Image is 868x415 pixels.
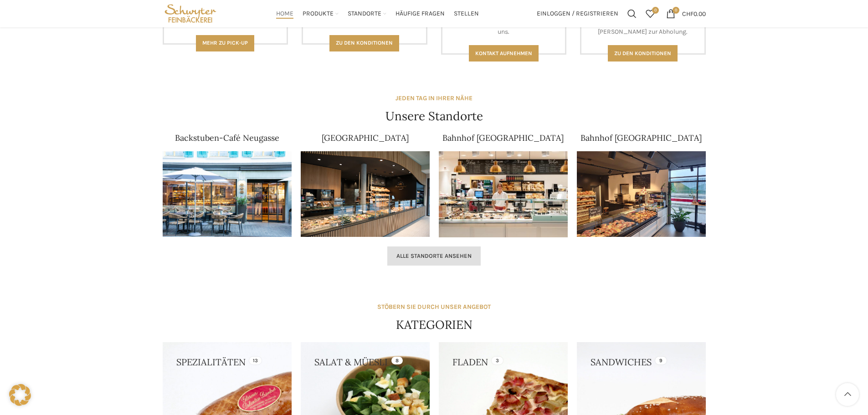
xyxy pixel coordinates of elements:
[396,252,472,260] span: Alle Standorte ansehen
[608,45,678,61] a: Zu den konditionen
[223,5,532,23] div: Main navigation
[395,5,445,23] a: Häufige Fragen
[641,5,659,23] div: Meine Wunschliste
[377,302,491,312] div: STÖBERN SIE DURCH UNSER ANGEBOT
[442,133,564,143] a: Bahnhof [GEOGRAPHIC_DATA]
[395,10,445,18] span: Häufige Fragen
[682,10,693,17] span: CHF
[454,10,479,18] span: Stellen
[202,40,248,46] span: Mehr zu Pick-Up
[580,133,702,143] a: Bahnhof [GEOGRAPHIC_DATA]
[336,40,393,46] span: Zu den Konditionen
[196,35,254,51] a: Mehr zu Pick-Up
[396,317,473,333] h4: KATEGORIEN
[532,5,623,23] a: Einloggen / Registrieren
[836,383,859,406] a: Scroll to top button
[641,5,659,23] a: 0
[329,35,399,51] a: Zu den Konditionen
[623,5,641,23] a: Suchen
[469,45,539,61] a: Kontakt aufnehmen
[475,50,532,56] span: Kontakt aufnehmen
[276,10,293,18] span: Home
[614,50,671,56] span: Zu den konditionen
[348,10,381,18] span: Standorte
[322,133,409,143] a: [GEOGRAPHIC_DATA]
[175,133,279,143] a: Backstuben-Café Neugasse
[395,93,473,103] div: JEDEN TAG IN IHRER NÄHE
[303,5,339,23] a: Produkte
[385,108,483,124] h4: Unsere Standorte
[303,10,334,18] span: Produkte
[348,5,386,23] a: Standorte
[673,7,679,14] span: 0
[537,10,618,17] span: Einloggen / Registrieren
[387,246,481,266] a: Alle Standorte ansehen
[454,5,479,23] a: Stellen
[662,5,710,23] a: 0 CHF0.00
[652,7,659,14] span: 0
[163,9,219,17] a: Site logo
[276,5,293,23] a: Home
[682,10,706,17] bdi: 0.00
